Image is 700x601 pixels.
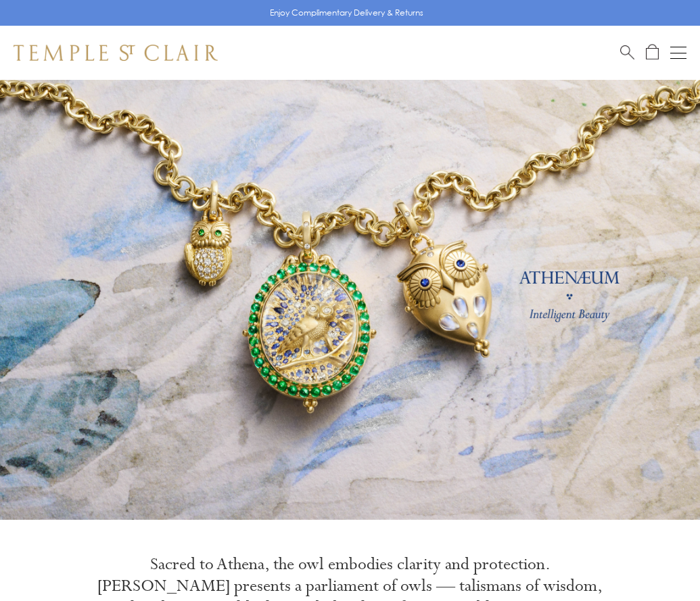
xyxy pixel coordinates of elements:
img: Temple St. Clair [14,45,218,61]
a: Open Shopping Bag [646,44,659,61]
p: Enjoy Complimentary Delivery & Returns [270,6,423,20]
button: Open navigation [670,45,686,61]
a: Search [620,44,634,61]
